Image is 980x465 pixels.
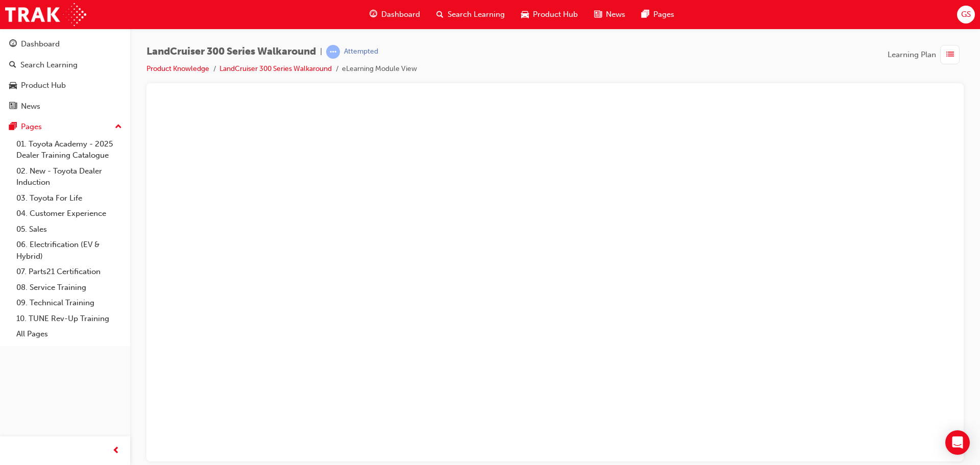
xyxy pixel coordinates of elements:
a: 03. Toyota For Life [12,190,126,206]
a: Search Learning [4,56,126,75]
div: Search Learning [20,59,78,71]
a: search-iconSearch Learning [428,4,513,25]
div: Open Intercom Messenger [945,430,970,455]
a: 01. Toyota Academy - 2025 Dealer Training Catalogue [12,136,126,163]
span: guage-icon [9,40,17,49]
a: Dashboard [4,35,126,54]
a: 08. Service Training [12,280,126,296]
span: news-icon [594,8,602,21]
span: Search Learning [448,9,505,20]
a: car-iconProduct Hub [513,4,586,25]
span: guage-icon [370,8,377,21]
span: Dashboard [381,9,420,20]
span: Pages [653,9,674,20]
a: 05. Sales [12,222,126,237]
span: pages-icon [9,123,17,132]
span: Learning Plan [888,49,936,61]
a: guage-iconDashboard [361,4,428,25]
div: Dashboard [21,38,60,50]
a: pages-iconPages [633,4,682,25]
a: 02. New - Toyota Dealer Induction [12,163,126,190]
a: 07. Parts21 Certification [12,264,126,280]
a: News [4,97,126,116]
span: up-icon [115,120,122,134]
div: Pages [21,121,42,133]
a: 09. Technical Training [12,295,126,311]
div: News [21,101,40,112]
a: All Pages [12,326,126,342]
span: GS [961,9,971,20]
img: Trak [5,3,86,26]
li: eLearning Module View [342,63,417,75]
div: Product Hub [21,80,66,91]
span: News [606,9,625,20]
a: 04. Customer Experience [12,206,126,222]
span: search-icon [436,8,444,21]
div: Attempted [344,47,378,57]
button: DashboardSearch LearningProduct HubNews [4,33,126,117]
span: prev-icon [112,445,120,457]
span: pages-icon [642,8,649,21]
button: Pages [4,117,126,136]
a: LandCruiser 300 Series Walkaround [219,64,332,73]
span: list-icon [946,48,954,61]
span: Product Hub [533,9,578,20]
button: GS [957,6,975,23]
span: | [320,46,322,58]
button: Learning Plan [888,45,964,64]
a: Product Knowledge [146,64,209,73]
span: learningRecordVerb_ATTEMPT-icon [326,45,340,59]
span: search-icon [9,61,16,70]
span: car-icon [9,81,17,90]
a: 10. TUNE Rev-Up Training [12,311,126,327]
a: 06. Electrification (EV & Hybrid) [12,237,126,264]
a: Product Hub [4,76,126,95]
a: news-iconNews [586,4,633,25]
span: news-icon [9,102,17,111]
span: LandCruiser 300 Series Walkaround [146,46,316,58]
span: car-icon [521,8,529,21]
